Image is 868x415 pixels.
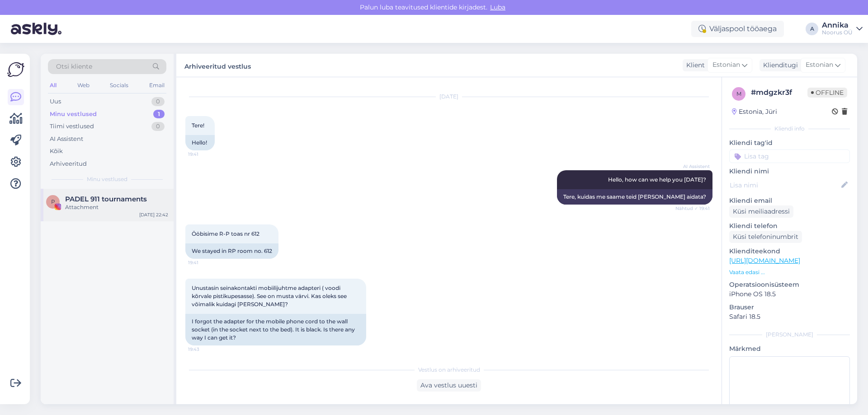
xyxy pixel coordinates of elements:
span: m [736,90,741,97]
div: Socials [108,79,130,91]
label: Arhiveeritud vestlus [184,59,251,71]
span: AI Assistent [676,163,710,170]
span: P [51,198,55,205]
div: Uus [50,97,61,106]
div: Küsi telefoninumbrit [729,231,802,243]
span: Offline [807,88,847,98]
div: Küsi meiliaadressi [729,205,793,218]
div: We stayed in RP room no. 612 [185,243,278,259]
div: Minu vestlused [50,110,97,119]
div: 0 [151,97,165,106]
div: # mdgzkr3f [751,87,807,98]
div: Noorus OÜ [822,29,853,36]
div: [PERSON_NAME] [729,331,850,339]
div: [DATE] 22:42 [139,211,168,218]
p: iPhone OS 18.5 [729,289,850,299]
div: Estonia, Jüri [732,107,777,117]
div: Tiimi vestlused [50,122,94,131]
input: Lisa tag [729,149,850,163]
div: Web [75,79,91,91]
p: Kliendi telefon [729,221,850,231]
a: AnnikaNoorus OÜ [822,22,863,36]
div: Hello! [185,135,215,150]
div: 0 [151,122,165,131]
span: Otsi kliente [56,62,92,71]
div: Tere, kuidas me saame teid [PERSON_NAME] aidata? [557,189,712,205]
span: PADEL 911 tournaments [65,195,147,203]
div: Annika [822,22,853,29]
div: Arhiveeritud [50,159,87,168]
span: Estonian [806,60,833,70]
a: [URL][DOMAIN_NAME] [729,256,800,265]
div: Attachment [65,203,168,211]
p: Brauser [729,303,850,312]
p: Operatsioonisüsteem [729,280,850,289]
div: A [806,23,818,35]
span: Unustasin seinakontakti mobiilijuhtme adapteri ( voodi kõrvale pistikupesasse). See on musta värv... [192,284,348,308]
span: 19:43 [188,346,222,353]
p: Safari 18.5 [729,312,850,322]
div: 1 [153,110,165,119]
span: Hello, how can we help you [DATE]? [608,176,706,183]
p: Vaata edasi ... [729,268,850,276]
div: Ava vestlus uuesti [417,379,481,392]
div: All [48,79,58,91]
span: Vestlus on arhiveeritud [418,366,480,374]
p: Klienditeekond [729,247,850,256]
img: Askly Logo [7,61,24,78]
span: Tere! [192,122,204,129]
span: Estonian [712,60,740,70]
div: Väljaspool tööaega [691,21,784,37]
div: Klienditugi [759,61,798,70]
p: Kliendi tag'id [729,138,850,148]
div: [DATE] [185,93,712,101]
div: AI Assistent [50,135,83,144]
span: Luba [487,3,508,11]
span: 19:41 [188,259,222,266]
div: Email [147,79,166,91]
span: 19:41 [188,151,222,158]
div: Kõik [50,147,63,156]
span: Ööbisime R-P toas nr 612 [192,230,259,237]
span: Nähtud ✓ 19:41 [675,205,710,212]
div: Klient [683,61,705,70]
span: Minu vestlused [87,175,127,183]
div: Kliendi info [729,125,850,133]
p: Märkmed [729,344,850,354]
input: Lisa nimi [730,180,840,190]
div: I forgot the adapter for the mobile phone cord to the wall socket (in the socket next to the bed)... [185,314,366,345]
p: Kliendi email [729,196,850,205]
p: Kliendi nimi [729,167,850,176]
